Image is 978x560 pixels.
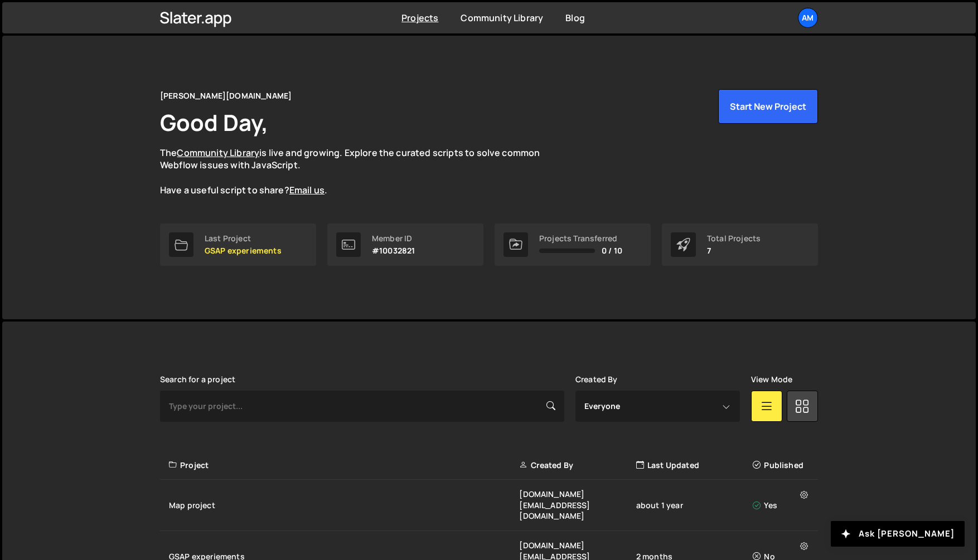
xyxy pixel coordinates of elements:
[160,391,564,422] input: Type your project...
[205,234,282,243] div: Last Project
[177,147,259,159] a: Community Library
[169,460,519,471] div: Project
[372,234,415,243] div: Member ID
[160,89,292,103] div: [PERSON_NAME][DOMAIN_NAME]
[636,500,753,511] div: about 1 year
[565,12,585,24] a: Blog
[160,147,561,197] p: The is live and growing. Explore the curated scripts to solve common Webflow issues with JavaScri...
[718,89,818,124] button: Start New Project
[160,107,268,138] h1: Good Day,
[160,375,235,384] label: Search for a project
[461,12,543,24] a: Community Library
[160,480,818,531] a: Map project [DOMAIN_NAME][EMAIL_ADDRESS][DOMAIN_NAME] about 1 year Yes
[636,460,753,471] div: Last Updated
[575,375,618,384] label: Created By
[160,223,316,266] a: Last Project GSAP experiements
[539,234,622,243] div: Projects Transferred
[798,8,818,28] a: Am
[372,246,415,255] p: #10032821
[205,246,282,255] p: GSAP experiements
[169,500,519,511] div: Map project
[401,12,438,24] a: Projects
[707,246,761,255] p: 7
[289,184,325,196] a: Email us
[751,375,792,384] label: View Mode
[602,246,622,255] span: 0 / 10
[519,460,636,471] div: Created By
[519,489,636,522] div: [DOMAIN_NAME][EMAIL_ADDRESS][DOMAIN_NAME]
[831,521,965,547] button: Ask [PERSON_NAME]
[753,460,811,471] div: Published
[753,500,811,511] div: Yes
[707,234,761,243] div: Total Projects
